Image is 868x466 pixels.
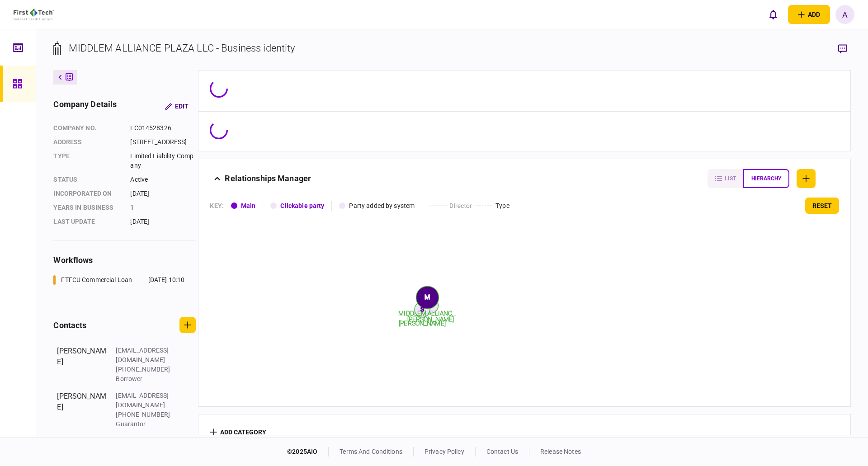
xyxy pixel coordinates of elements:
text: M [425,293,430,301]
div: LC014528326 [130,123,196,133]
tspan: MIDDLEM ALLIANC... [399,310,457,317]
div: Relationships Manager [225,169,311,188]
span: hierarchy [751,175,781,182]
a: contact us [486,448,518,455]
button: list [708,169,743,188]
div: years in business [53,203,121,212]
div: [DATE] 10:10 [148,275,185,285]
div: last update [53,217,121,226]
text: S [420,306,424,313]
div: [STREET_ADDRESS] [130,137,196,147]
div: status [53,175,121,184]
div: workflows [53,254,196,266]
div: KEY : [210,201,224,211]
button: A [835,5,854,24]
div: [PERSON_NAME] [57,391,107,429]
tspan: [PERSON_NAME] [407,315,454,323]
button: open adding identity options [788,5,830,24]
span: list [725,175,736,182]
div: MIDDLEM ALLIANCE PLAZA LLC - Business identity [69,41,295,56]
div: [PERSON_NAME] [57,346,107,384]
div: [DATE] [130,189,196,198]
div: Party added by system [349,201,415,211]
a: terms and conditions [340,448,402,455]
div: Main [241,201,256,211]
button: hierarchy [743,169,789,188]
div: incorporated on [53,189,121,198]
div: contacts [53,319,86,331]
div: [DATE] [130,217,196,226]
a: release notes [540,448,581,455]
div: Type [53,151,121,170]
div: FTFCU Commercial Loan [61,275,132,285]
div: © 2025 AIO [287,447,329,457]
tspan: [PERSON_NAME] [399,320,446,327]
div: Clickable party [280,201,324,211]
a: FTFCU Commercial Loan[DATE] 10:10 [53,275,184,285]
button: add category [210,428,266,436]
div: Limited Liability Company [130,151,196,170]
div: Guarantor [116,419,175,429]
div: [PHONE_NUMBER] [116,365,175,374]
div: [PHONE_NUMBER] [116,410,175,419]
div: company details [53,98,117,114]
button: Edit [158,98,196,114]
text: S [429,301,433,309]
div: 1 [130,203,196,212]
div: [EMAIL_ADDRESS][DOMAIN_NAME] [116,346,175,365]
button: reset [805,198,839,214]
a: privacy policy [425,448,464,455]
div: Active [130,175,196,184]
div: Borrower [116,374,175,384]
img: client company logo [14,9,54,20]
div: Type [495,201,509,211]
button: open notifications list [764,5,783,24]
div: address [53,137,121,147]
div: company no. [53,123,121,133]
div: [EMAIL_ADDRESS][DOMAIN_NAME] [116,391,175,410]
